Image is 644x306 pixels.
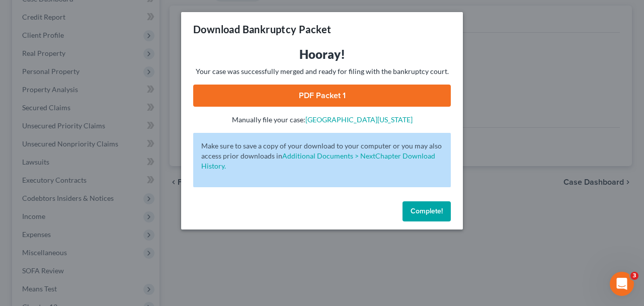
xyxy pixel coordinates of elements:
[305,115,413,124] a: [GEOGRAPHIC_DATA][US_STATE]
[411,207,443,215] span: Complete!
[193,22,331,36] h3: Download Bankruptcy Packet
[630,272,638,280] span: 3
[193,66,451,76] p: Your case was successfully merged and ready for filing with the bankruptcy court.
[193,115,451,125] p: Manually file your case:
[201,141,443,171] p: Make sure to save a copy of your download to your computer or you may also access prior downloads in
[193,46,451,62] h3: Hooray!
[403,201,451,221] button: Complete!
[193,85,451,107] a: PDF Packet 1
[610,272,634,296] iframe: Intercom live chat
[201,151,435,170] a: Additional Documents > NextChapter Download History.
